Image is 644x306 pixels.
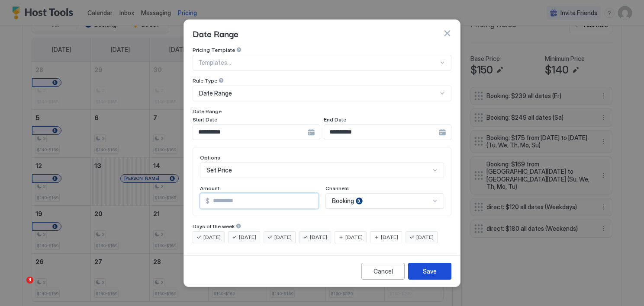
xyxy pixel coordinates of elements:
span: Pricing Template [193,47,235,53]
span: 3 [26,277,33,284]
span: Rule Type [193,77,217,84]
span: [DATE] [381,233,398,241]
input: Input Field [209,194,318,208]
span: Days of the week [193,223,235,229]
span: [DATE] [345,233,363,241]
span: [DATE] [274,233,292,241]
span: Booking [332,197,354,205]
span: [DATE] [239,233,256,241]
span: [DATE] [310,233,327,241]
input: Input Field [193,125,308,140]
span: Date Range [193,27,238,40]
div: Save [423,267,437,276]
span: Options [200,154,220,161]
span: Channels [325,185,349,191]
button: Cancel [361,263,405,280]
div: Cancel [374,267,393,276]
button: Save [408,263,451,280]
span: $ [206,197,209,205]
span: [DATE] [416,233,434,241]
span: Date Range [193,108,222,115]
span: Date Range [199,89,232,97]
span: End Date [324,116,346,123]
input: Input Field [324,125,439,140]
span: Amount [200,185,219,191]
iframe: Intercom live chat [9,277,29,297]
span: [DATE] [203,233,221,241]
span: Set Price [206,166,232,174]
span: Start Date [193,116,217,123]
